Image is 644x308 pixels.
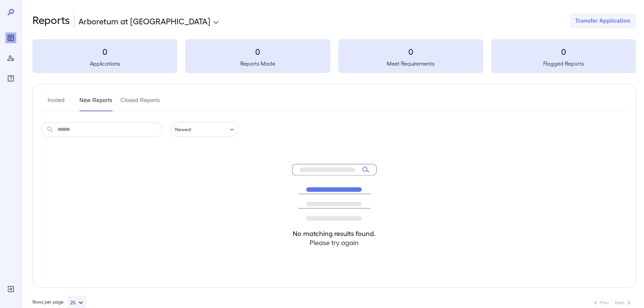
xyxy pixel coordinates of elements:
[185,46,330,57] h3: 0
[171,122,238,137] div: Newest
[32,60,177,68] h5: Applications
[79,95,113,111] button: New Reports
[5,53,16,64] div: Manage Users
[121,95,160,111] button: Closed Reports
[491,60,636,68] h5: Flagged Reports
[32,39,636,73] summary: 0Applications0Reports Made0Meet Requirements0Flagged Reports
[5,73,16,84] div: FAQ
[32,46,177,57] h3: 0
[185,60,330,68] h5: Reports Made
[570,14,636,28] button: Transfer Application
[589,297,636,308] nav: pagination navigation
[32,14,70,28] h2: Reports
[491,46,636,57] h3: 0
[78,16,210,26] p: Arboretum at [GEOGRAPHIC_DATA]
[292,229,377,238] h4: No matching results found.
[292,238,377,247] h4: Please try again
[5,284,16,294] div: Log Out
[338,60,483,68] h5: Meet Requirements
[41,95,71,111] button: Invited
[5,32,16,43] div: Reports
[338,46,483,57] h3: 0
